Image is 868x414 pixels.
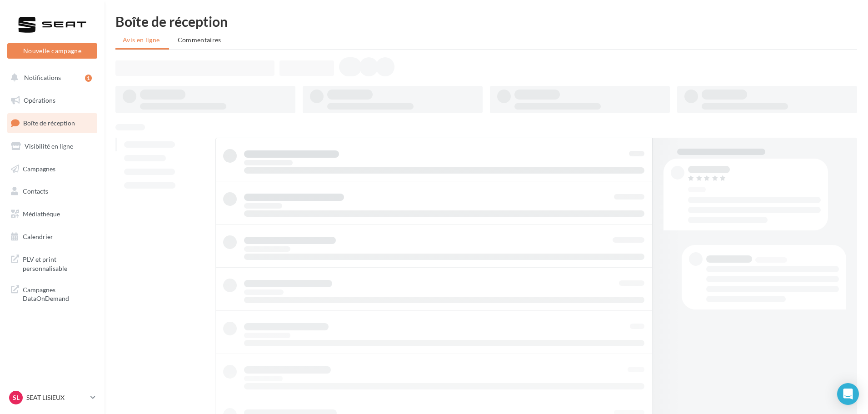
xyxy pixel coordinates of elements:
a: SL SEAT LISIEUX [7,389,97,406]
div: Boîte de réception [115,15,857,28]
div: Open Intercom Messenger [837,383,859,405]
a: PLV et print personnalisable [5,249,99,276]
a: Boîte de réception [5,113,99,133]
button: Notifications 1 [5,68,95,87]
span: Campagnes DataOnDemand [23,284,94,303]
a: Médiathèque [5,205,99,224]
a: Campagnes DataOnDemand [5,280,99,307]
span: Commentaires [178,36,221,44]
span: Campagnes [23,165,55,172]
span: Visibilité en ligne [25,142,73,150]
a: Calendrier [5,227,99,246]
a: Campagnes [5,160,99,179]
span: Opérations [24,96,55,104]
a: Opérations [5,91,99,110]
span: Notifications [24,74,61,81]
span: Calendrier [23,233,53,240]
a: Contacts [5,182,99,201]
div: 1 [85,75,92,82]
a: Visibilité en ligne [5,137,99,156]
button: Nouvelle campagne [7,43,97,59]
span: Boîte de réception [23,119,75,127]
span: PLV et print personnalisable [23,253,94,273]
span: Contacts [23,187,48,195]
span: Médiathèque [23,210,60,218]
p: SEAT LISIEUX [26,393,87,402]
span: SL [13,393,20,402]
